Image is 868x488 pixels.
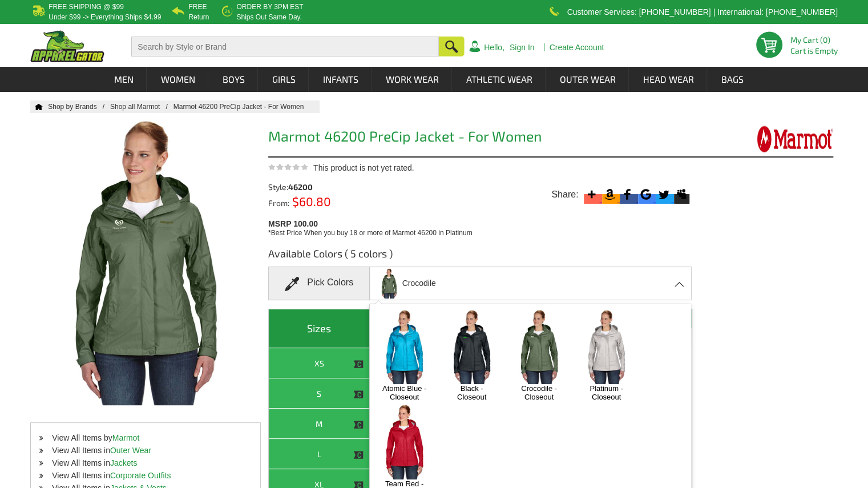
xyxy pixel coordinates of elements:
[268,129,692,147] h1: Marmot 46200 PreCip Jacket - For Women
[236,3,303,11] b: Order by 3PM EST
[353,359,364,369] img: This item is CLOSEOUT!
[268,197,375,207] div: From:
[748,124,833,154] img: Marmot
[188,14,209,21] p: Return
[708,67,756,92] a: Bags
[546,67,628,92] a: Outer Wear
[582,384,631,401] a: Platinum - Closeout
[584,187,599,202] svg: More
[110,458,137,467] a: Jackets
[112,433,139,442] a: Marmot
[629,67,706,92] a: Head Wear
[269,439,370,469] th: L
[188,3,207,11] b: Free
[209,67,257,92] a: Boys
[453,67,545,92] a: Athletic Wear
[377,268,401,299] img: marmot_46200_crocodile.jpg
[309,67,371,92] a: Infants
[353,389,364,400] img: This item is CLOSEOUT!
[268,247,692,267] h3: Available Colors ( 5 colors )
[447,384,496,401] a: Black - Closeout
[31,444,260,457] li: View All Items in
[31,469,260,482] li: View All Items in
[484,43,504,51] a: Hello,
[49,3,124,11] b: Free Shipping @ $99
[31,431,260,444] li: View All Items by
[268,216,696,238] div: MSRP 100.00
[269,309,370,348] th: Sizes
[48,103,110,111] a: Shop by Brands
[790,47,838,55] span: Cart is Empty
[509,309,569,384] img: Crocodile
[288,182,313,192] span: 46200
[31,457,260,469] li: View All Items in
[268,267,370,300] div: Pick Colors
[110,103,173,111] a: Shop all Marmot
[567,9,837,15] p: Customer Services: [PHONE_NUMBER] | International: [PHONE_NUMBER]
[30,30,104,62] img: ApparelGator
[49,14,161,21] p: under $99 -> everything ships $4.99
[442,309,502,384] img: Black
[374,404,434,479] img: Team Red
[268,163,308,171] img: This product is not yet rated.
[269,409,370,439] th: M
[402,273,436,293] span: Crocodile
[268,183,375,191] div: Style:
[576,309,636,384] img: Platinum
[656,187,671,202] svg: Twitter
[353,420,364,430] img: This item is CLOSEOUT!
[515,384,563,401] a: Crocodile - Closeout
[236,14,303,21] p: ships out same day.
[549,43,604,51] a: Create Account
[374,309,434,384] img: Atomic Blue
[289,194,331,208] span: $60.80
[259,67,308,92] a: Girls
[269,378,370,409] th: S
[674,187,689,202] svg: Myspace
[173,103,316,111] a: Marmot 46200 PreCip Jacket - For Women - Shop at ApparelGator.com
[131,37,439,57] input: Search by Style or Brand
[110,471,171,480] a: Corporate Outfits
[790,36,833,44] li: My Cart (0)
[510,43,535,51] a: Sign In
[269,348,370,378] th: XS
[372,67,451,92] a: Work Wear
[638,187,653,202] svg: Google Bookmark
[268,229,473,237] span: *Best Price When you buy 18 or more of Marmot 46200 in Platinum
[147,67,208,92] a: Women
[110,446,151,455] a: Outer Wear
[353,450,364,460] img: This item is CLOSEOUT!
[100,67,146,92] a: Men
[380,384,429,401] a: Atomic Blue - Closeout
[551,189,578,200] span: Share:
[313,163,414,172] span: This product is not yet rated.
[620,187,635,202] svg: Facebook
[602,187,617,202] svg: Amazon
[30,103,43,110] a: Home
